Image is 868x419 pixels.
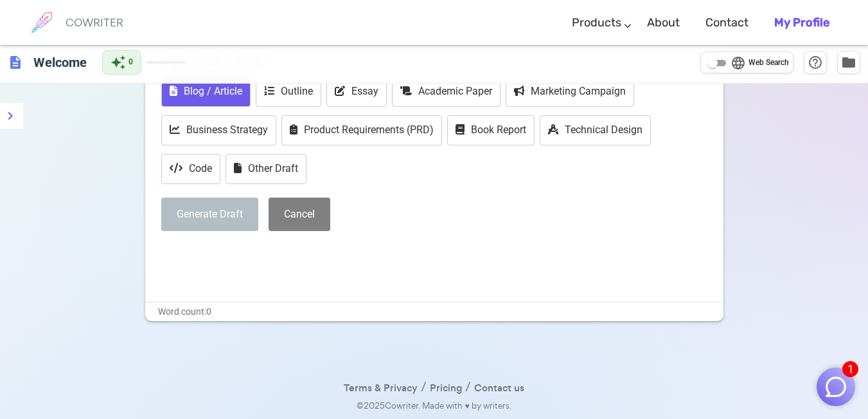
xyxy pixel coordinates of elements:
[26,6,58,39] img: brand logo
[281,115,442,145] button: Product Requirements (PRD)
[326,77,387,107] button: Essay
[418,378,430,395] span: /
[808,55,823,70] span: help_outline
[8,55,23,70] span: description
[226,154,306,184] button: Other Draft
[774,15,829,30] b: My Profile
[842,361,858,377] span: 1
[572,4,621,42] a: Products
[161,77,251,107] button: Blog / Article
[647,4,680,42] a: About
[66,17,123,28] h6: COWRITER
[28,50,92,75] h6: Click to edit title
[462,378,474,395] span: /
[474,379,524,398] a: Contact us
[705,4,748,42] a: Contact
[344,379,418,398] a: Terms & Privacy
[817,368,855,406] button: 1
[774,4,829,42] a: My Profile
[111,55,126,70] span: auto_awesome
[731,55,746,71] span: language
[430,379,462,398] a: Pricing
[161,115,276,145] button: Business Strategy
[269,198,330,232] button: Cancel
[841,55,856,70] span: folder
[145,303,723,321] div: Word count: 0
[128,56,133,69] span: 0
[748,57,789,70] span: Web Search
[506,77,634,107] button: Marketing Campaign
[824,375,848,399] img: Close chat
[392,77,500,107] button: Academic Paper
[161,198,258,232] button: Generate Draft
[837,51,860,74] button: Manage Documents
[804,51,827,74] button: Help & Shortcuts
[161,154,220,184] button: Code
[256,77,321,107] button: Outline
[447,115,535,145] button: Book Report
[540,115,651,145] button: Technical Design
